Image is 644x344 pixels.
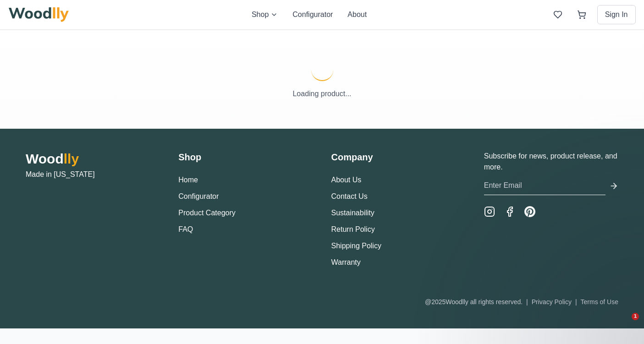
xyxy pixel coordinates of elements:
[331,258,361,266] a: Warranty
[484,176,605,195] input: Enter Email
[347,9,367,20] button: About
[331,192,368,200] a: Contact Us
[331,209,374,217] a: Sustainability
[26,151,160,167] h2: Wood
[9,88,636,99] p: Loading product...
[484,206,495,217] a: Instagram
[484,151,618,173] p: Subscribe for news, product release, and more.
[331,151,466,164] h3: Company
[425,297,618,306] div: @ 2025 Woodlly all rights reserved.
[9,7,69,22] img: Woodlly
[64,151,79,166] span: lly
[178,151,313,164] h3: Shop
[331,242,381,250] a: Shipping Policy
[252,9,278,20] button: Shop
[178,225,193,233] a: FAQ
[331,176,362,184] a: About Us
[613,313,635,335] iframe: Intercom live chat
[524,206,535,217] a: Pinterest
[26,169,160,180] p: Made in [US_STATE]
[178,191,219,202] button: Configurator
[292,9,333,20] button: Configurator
[632,313,639,320] span: 1
[597,5,636,24] button: Sign In
[504,206,515,217] a: Facebook
[178,209,236,217] a: Product Category
[331,225,375,233] a: Return Policy
[178,176,198,184] a: Home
